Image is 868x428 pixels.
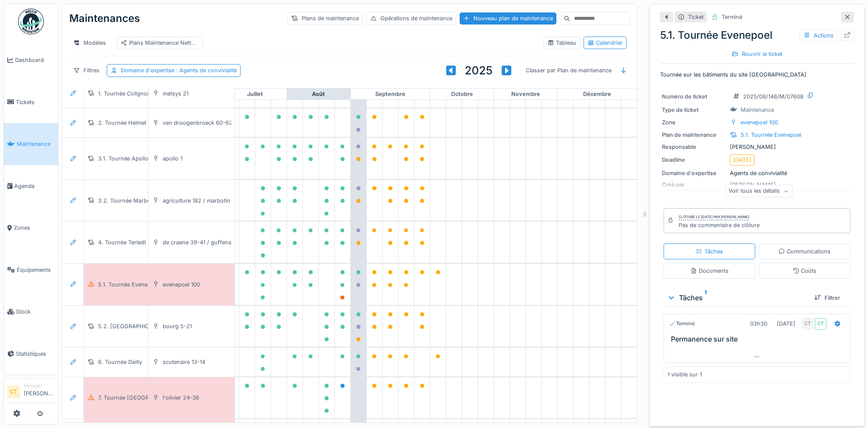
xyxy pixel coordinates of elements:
[163,280,200,289] div: evenepoel 100
[24,382,55,389] div: Manager
[18,9,44,34] img: Badge_color-CXgf-gQk.svg
[547,39,576,47] div: Tableau
[558,89,637,100] div: décembre
[98,89,151,98] div: 1. Tournée Colignon
[802,318,814,330] div: CT
[7,382,55,403] a: CT Manager[PERSON_NAME]
[17,140,55,148] span: Maintenance
[815,318,827,330] div: CT
[163,394,199,402] div: l'olivier 24-36
[741,106,774,114] div: Maintenance
[163,197,247,205] div: agriculture 182 / marbotin 18-26
[15,56,55,64] span: Dashboard
[587,39,623,47] div: Calendrier
[4,249,58,291] a: Équipements
[733,156,751,164] div: [DATE]
[69,64,103,77] div: Filtres
[662,143,726,151] div: Responsable
[690,267,729,275] div: Documents
[4,207,58,249] a: Zones
[163,154,182,163] div: apollo 1
[522,64,615,77] div: Classer par Plan de maintenance
[465,64,493,77] h3: 2025
[14,224,55,232] span: Zones
[121,66,237,74] div: Domaine d'expertise
[98,280,159,289] div: 5.1. Tournée Evenepoel
[98,197,157,205] div: 3.2. Tournée Marbotin
[741,118,778,126] div: evenepoel 100
[777,320,795,328] div: [DATE]
[494,89,557,100] div: novembre
[163,358,205,366] div: scutenaire 13-14
[98,358,142,366] div: 6. Tournée Dailly
[4,165,58,207] a: Agenda
[69,7,140,30] div: Maintenances
[7,385,20,398] li: CT
[662,106,726,114] div: Type de ticket
[662,143,852,151] div: [PERSON_NAME]
[98,154,148,163] div: 3.1. Tournée Apollo
[24,382,55,401] li: [PERSON_NAME]
[4,333,58,375] a: Statistiques
[741,131,801,139] div: 5.1. Tournée Evenepoel
[430,89,494,100] div: octobre
[671,335,846,343] h3: Permanence sur site
[120,39,199,47] div: Plans Maintenance Nettoyage
[667,293,807,303] div: Tâches
[662,131,726,139] div: Plan de maintenance
[688,13,704,21] div: Ticket
[679,214,749,220] div: Clôturé le [DATE] par [PERSON_NAME]
[98,119,146,127] div: 2. Tournée Helmet
[16,98,55,106] span: Tickets
[679,221,760,229] div: Pas de commentaire de clôture
[743,92,803,101] div: 2025/08/146/M/07608
[366,12,456,25] div: Opérations de maintenance
[704,293,707,303] sup: 1
[662,156,726,164] div: Deadline
[662,92,726,101] div: Numéro de ticket
[287,89,350,100] div: août
[800,29,837,42] div: Actions
[662,169,726,177] div: Domaine d'expertise
[163,119,267,127] div: van droogenbroeck 60-62 / helmet 339
[17,266,55,274] span: Équipements
[14,182,55,190] span: Agenda
[811,292,843,304] div: Filtrer
[287,12,363,25] div: Plans de maintenance
[728,48,786,60] div: Rouvrir le ticket
[16,308,55,316] span: Stock
[16,350,55,358] span: Statistiques
[696,247,723,256] div: Tâches
[351,89,430,100] div: septembre
[660,28,854,43] div: 5.1. Tournée Evenepoel
[662,118,726,126] div: Zone
[163,238,249,246] div: de craene 39-41 / guffens 37-39
[4,81,58,123] a: Tickets
[460,12,556,24] div: Nouveau plan de maintenance
[662,169,852,177] div: Agents de convivialité
[4,123,58,165] a: Maintenance
[223,89,287,100] div: juillet
[750,320,767,328] div: 03h30
[174,67,237,74] span: : Agents de convivialité
[98,322,167,330] div: 5.2. [GEOGRAPHIC_DATA]
[722,13,742,21] div: Terminé
[793,267,817,275] div: Coûts
[667,370,702,379] div: 1 visible sur 1
[660,71,854,79] p: Tournée sur les bâtiments du site [GEOGRAPHIC_DATA]
[4,291,58,333] a: Stock
[778,247,831,256] div: Communications
[4,39,58,81] a: Dashboard
[98,238,146,246] div: 4. Tournée Terledt
[725,185,793,197] div: Voir tous les détails
[163,322,192,330] div: bourg 5-21
[69,37,110,49] div: Modèles
[669,320,695,327] div: Terminé
[98,394,184,402] div: 7. Tournée [GEOGRAPHIC_DATA]
[163,89,188,98] div: metsys 21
